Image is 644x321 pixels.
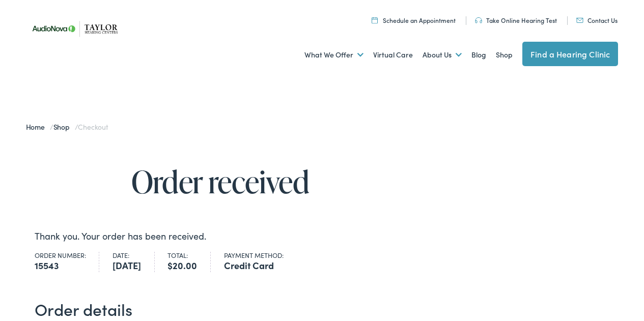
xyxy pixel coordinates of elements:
[304,36,363,74] a: What We Offer
[423,36,462,74] a: About Us
[35,252,100,272] li: Order number:
[167,252,211,272] li: Total:
[224,252,297,272] li: Payment method:
[78,122,107,132] span: Checkout
[113,252,155,272] li: Date:
[35,229,610,243] p: Thank you. Your order has been received.
[475,16,557,24] a: Take Online Hearing Test
[522,42,618,66] a: Find a Hearing Clinic
[35,300,610,319] h2: Order details
[26,122,108,132] span: / /
[576,16,618,24] a: Contact Us
[496,36,513,74] a: Shop
[224,258,284,272] strong: Credit Card
[471,36,486,74] a: Blog
[53,122,75,132] a: Shop
[167,259,197,272] bdi: 20.00
[113,258,141,272] strong: [DATE]
[35,258,86,272] strong: 15543
[26,165,619,198] h1: Order received
[373,36,413,74] a: Virtual Care
[475,17,482,23] img: utility icon
[372,17,378,23] img: utility icon
[26,122,50,132] a: Home
[372,16,456,24] a: Schedule an Appointment
[167,259,173,272] span: $
[576,18,583,23] img: utility icon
